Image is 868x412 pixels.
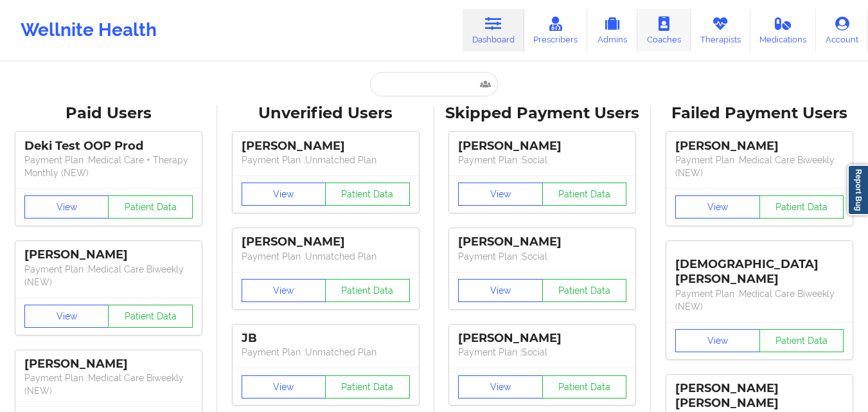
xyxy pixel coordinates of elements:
[24,305,109,328] button: View
[242,346,410,359] p: Payment Plan : Unmatched Plan
[24,357,193,372] div: [PERSON_NAME]
[587,9,637,51] a: Admins
[24,154,193,179] p: Payment Plan : Medical Care + Therapy Monthly (NEW)
[242,279,326,302] button: View
[675,381,844,411] div: [PERSON_NAME] [PERSON_NAME]
[458,279,543,302] button: View
[9,103,208,123] div: Paid Users
[242,331,410,346] div: JB
[816,9,868,51] a: Account
[847,165,868,215] a: Report Bug
[443,103,642,123] div: Skipped Payment Users
[242,250,410,263] p: Payment Plan : Unmatched Plan
[108,305,193,328] button: Patient Data
[24,195,109,219] button: View
[325,183,410,206] button: Patient Data
[458,331,626,346] div: [PERSON_NAME]
[24,139,193,154] div: Deki Test OOP Prod
[675,287,844,313] p: Payment Plan : Medical Care Biweekly (NEW)
[675,247,844,287] div: [DEMOGRAPHIC_DATA][PERSON_NAME]
[242,154,410,166] p: Payment Plan : Unmatched Plan
[675,329,760,352] button: View
[542,279,627,302] button: Patient Data
[242,375,326,399] button: View
[108,195,193,219] button: Patient Data
[458,139,626,154] div: [PERSON_NAME]
[675,195,760,219] button: View
[242,183,326,206] button: View
[325,375,410,399] button: Patient Data
[750,9,817,51] a: Medications
[675,154,844,179] p: Payment Plan : Medical Care Biweekly (NEW)
[458,235,626,249] div: [PERSON_NAME]
[637,9,691,51] a: Coaches
[24,247,193,262] div: [PERSON_NAME]
[226,103,425,123] div: Unverified Users
[458,250,626,263] p: Payment Plan : Social
[542,375,627,399] button: Patient Data
[458,183,543,206] button: View
[463,9,524,51] a: Dashboard
[524,9,588,51] a: Prescribers
[242,139,410,154] div: [PERSON_NAME]
[675,139,844,154] div: [PERSON_NAME]
[325,279,410,302] button: Patient Data
[242,235,410,249] div: [PERSON_NAME]
[24,372,193,397] p: Payment Plan : Medical Care Biweekly (NEW)
[691,9,750,51] a: Therapists
[458,346,626,359] p: Payment Plan : Social
[542,183,627,206] button: Patient Data
[759,195,844,219] button: Patient Data
[24,263,193,289] p: Payment Plan : Medical Care Biweekly (NEW)
[759,329,844,352] button: Patient Data
[660,103,859,123] div: Failed Payment Users
[458,154,626,166] p: Payment Plan : Social
[458,375,543,399] button: View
